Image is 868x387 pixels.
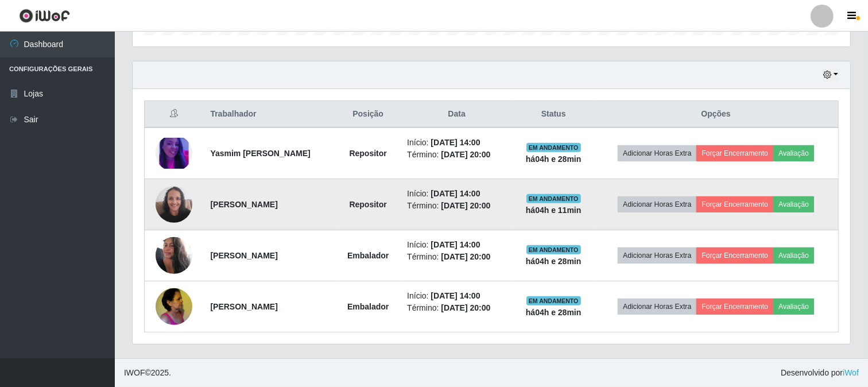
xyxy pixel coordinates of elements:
img: CoreUI Logo [19,9,70,23]
li: Início: [407,137,506,149]
strong: [PERSON_NAME] [210,302,277,311]
strong: Yasmim [PERSON_NAME] [210,149,310,158]
img: 1747182351528.jpeg [156,180,192,229]
li: Término: [407,302,506,314]
span: EM ANDAMENTO [526,143,581,152]
li: Término: [407,251,506,263]
img: 1672695998184.jpeg [156,231,192,280]
button: Avaliação [773,247,814,264]
img: 1704253310544.jpeg [156,138,192,169]
button: Adicionar Horas Extra [618,247,696,264]
span: EM ANDAMENTO [526,296,581,305]
time: [DATE] 14:00 [431,189,480,198]
button: Avaliação [773,299,814,315]
span: EM ANDAMENTO [526,194,581,203]
time: [DATE] 14:00 [431,240,480,249]
button: Adicionar Horas Extra [618,196,696,212]
span: Desenvolvido por [781,367,859,379]
strong: há 04 h e 28 min [526,308,582,317]
strong: Repositor [350,149,387,158]
strong: há 04 h e 28 min [526,154,582,164]
span: EM ANDAMENTO [526,245,581,254]
li: Início: [407,188,506,200]
span: © 2025 . [124,367,171,379]
th: Status [513,101,594,128]
button: Forçar Encerramento [696,247,773,264]
strong: Embalador [347,302,389,311]
th: Posição [336,101,400,128]
button: Forçar Encerramento [696,299,773,315]
button: Avaliação [773,196,814,212]
time: [DATE] 20:00 [441,150,490,159]
li: Término: [407,149,506,161]
strong: há 04 h e 28 min [526,257,582,266]
time: [DATE] 20:00 [441,252,490,261]
button: Avaliação [773,145,814,161]
strong: [PERSON_NAME] [210,200,277,209]
strong: Embalador [347,251,389,260]
span: IWOF [124,368,145,377]
time: [DATE] 14:00 [431,138,480,147]
time: [DATE] 20:00 [441,303,490,312]
li: Término: [407,200,506,212]
th: Data [400,101,513,128]
time: [DATE] 20:00 [441,201,490,210]
th: Trabalhador [203,101,336,128]
button: Adicionar Horas Extra [618,299,696,315]
button: Forçar Encerramento [696,145,773,161]
strong: Repositor [350,200,387,209]
li: Início: [407,239,506,251]
strong: há 04 h e 11 min [526,206,582,215]
button: Adicionar Horas Extra [618,145,696,161]
th: Opções [594,101,838,128]
strong: [PERSON_NAME] [210,251,277,260]
li: Início: [407,290,506,302]
img: 1739839717367.jpeg [156,282,192,331]
button: Forçar Encerramento [696,196,773,212]
a: iWof [843,368,859,377]
time: [DATE] 14:00 [431,291,480,300]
